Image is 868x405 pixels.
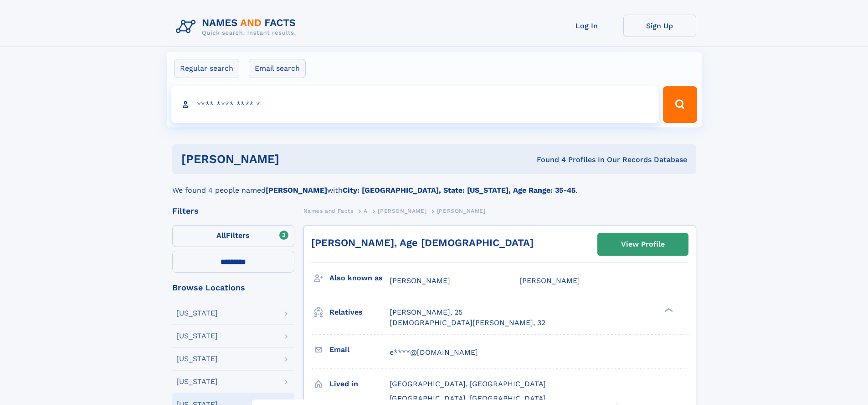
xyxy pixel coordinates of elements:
h3: Relatives [329,305,390,320]
span: All [216,231,226,240]
a: [DEMOGRAPHIC_DATA][PERSON_NAME], 32 [390,318,545,328]
span: [PERSON_NAME] [378,208,426,214]
b: City: [GEOGRAPHIC_DATA], State: [US_STATE], Age Range: 35-45 [343,186,575,195]
label: Email search [249,59,306,78]
span: [GEOGRAPHIC_DATA], [GEOGRAPHIC_DATA] [390,394,546,403]
h3: Email [329,342,390,358]
a: Sign Up [623,15,696,37]
div: View Profile [621,234,665,255]
div: Found 4 Profiles In Our Records Database [408,155,687,165]
div: Filters [172,207,294,215]
span: [PERSON_NAME] [390,276,450,285]
div: [US_STATE] [176,332,218,340]
a: [PERSON_NAME], 25 [390,307,462,317]
a: [PERSON_NAME] [378,205,426,216]
label: Filters [172,225,294,247]
div: [US_STATE] [176,378,218,385]
a: A [364,205,368,216]
span: A [364,208,368,214]
span: [PERSON_NAME] [437,208,486,214]
div: ❯ [663,307,673,313]
div: We found 4 people named with . [172,174,696,196]
a: View Profile [598,233,688,255]
button: Search Button [663,86,697,123]
a: [PERSON_NAME], Age [DEMOGRAPHIC_DATA] [311,237,534,248]
img: Logo Names and Facts [172,15,303,39]
label: Regular search [174,59,239,78]
h1: [PERSON_NAME] [181,153,408,165]
a: Names and Facts [303,205,354,216]
span: [GEOGRAPHIC_DATA], [GEOGRAPHIC_DATA] [390,379,546,388]
span: [PERSON_NAME] [519,276,580,285]
div: Browse Locations [172,284,294,292]
h3: Lived in [329,376,390,392]
a: Log In [550,15,623,37]
input: search input [171,86,659,123]
div: [US_STATE] [176,355,218,363]
h3: Also known as [329,270,390,286]
div: [US_STATE] [176,310,218,317]
b: [PERSON_NAME] [266,186,327,195]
